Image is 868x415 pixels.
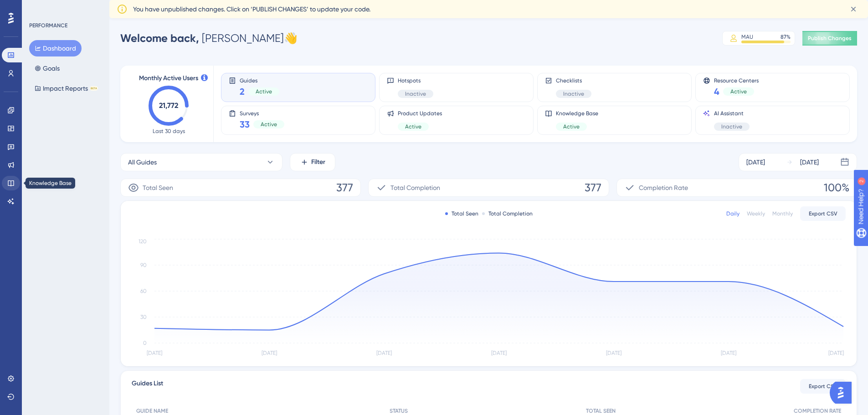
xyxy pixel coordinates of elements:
span: Monthly Active Users [139,73,198,84]
div: Monthly [772,210,793,217]
span: TOTAL SEEN [586,407,616,415]
div: Weekly [747,210,765,217]
span: Product Updates [398,110,442,117]
button: Impact ReportsBETA [29,80,103,97]
span: Knowledge Base [556,110,598,117]
span: 4 [714,85,719,98]
div: 2 [63,5,66,12]
div: Total Completion [482,210,533,217]
span: Welcome back, [120,31,199,45]
tspan: 60 [140,288,147,294]
tspan: [DATE] [147,350,162,356]
span: 100% [824,180,849,195]
span: Need Help? [21,2,57,13]
button: Export CSV [800,206,846,221]
span: 2 [240,85,245,98]
tspan: 30 [140,314,147,320]
span: Guides [240,77,279,83]
span: 377 [336,180,353,195]
span: Active [730,88,747,95]
span: Active [563,123,580,130]
button: Dashboard [29,40,82,56]
tspan: [DATE] [721,350,736,356]
span: Surveys [240,110,284,116]
span: Export CSV [809,210,837,217]
div: Daily [726,210,740,217]
div: 87 % [781,33,791,41]
span: Guides List [132,378,163,395]
span: Inactive [721,123,742,130]
span: AI Assistant [714,110,750,117]
span: GUIDE NAME [136,407,168,415]
span: Hotspots [398,77,433,84]
span: Inactive [563,90,584,97]
div: [PERSON_NAME] 👋 [120,31,298,46]
span: STATUS [390,407,408,415]
span: All Guides [128,157,157,168]
tspan: 120 [139,238,147,245]
span: Checklists [556,77,591,84]
tspan: [DATE] [606,350,621,356]
tspan: [DATE] [262,350,277,356]
span: Inactive [405,90,426,97]
tspan: [DATE] [828,350,844,356]
span: Last 30 days [153,128,185,135]
tspan: [DATE] [491,350,507,356]
span: Active [261,121,277,128]
button: Goals [29,60,65,77]
button: Export CSV [800,379,846,394]
span: COMPLETION RATE [794,407,841,415]
span: Completion Rate [639,182,688,193]
button: All Guides [120,153,282,171]
tspan: [DATE] [376,350,392,356]
span: Export CSV [809,383,837,390]
span: Total Completion [390,182,440,193]
span: 33 [240,118,250,131]
span: 377 [585,180,601,195]
span: Publish Changes [808,35,852,42]
div: BETA [90,86,98,91]
tspan: 90 [140,262,147,268]
div: MAU [741,33,753,41]
text: 21,772 [159,101,178,110]
span: Total Seen [143,182,173,193]
span: Filter [311,157,325,168]
span: Resource Centers [714,77,759,83]
button: Publish Changes [802,31,857,46]
div: Total Seen [445,210,478,217]
button: Filter [290,153,335,171]
div: PERFORMANCE [29,22,67,29]
span: Active [405,123,421,130]
iframe: UserGuiding AI Assistant Launcher [830,379,857,406]
div: [DATE] [800,157,819,168]
span: You have unpublished changes. Click on ‘PUBLISH CHANGES’ to update your code. [133,4,370,15]
div: [DATE] [746,157,765,168]
span: Active [256,88,272,95]
tspan: 0 [143,340,147,346]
